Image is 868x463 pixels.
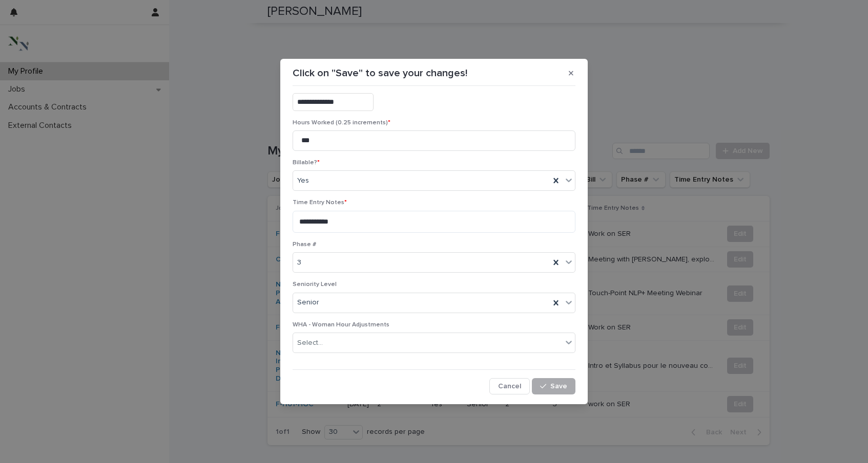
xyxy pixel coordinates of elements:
span: Yes [297,175,309,186]
span: Phase # [293,241,316,248]
button: Save [532,378,575,394]
p: Click on "Save" to save your changes! [293,67,467,79]
span: Billable? [293,160,320,166]
span: Save [550,383,567,390]
span: Senior [297,297,319,308]
span: Cancel [498,383,521,390]
span: 3 [297,257,301,268]
span: Time Entry Notes [293,200,347,206]
span: Seniority Level [293,281,337,288]
span: Hours Worked (0.25 increments) [293,120,390,126]
div: Select... [297,338,323,348]
button: Cancel [489,378,530,394]
span: WHA - Woman Hour Adjustments [293,322,389,328]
